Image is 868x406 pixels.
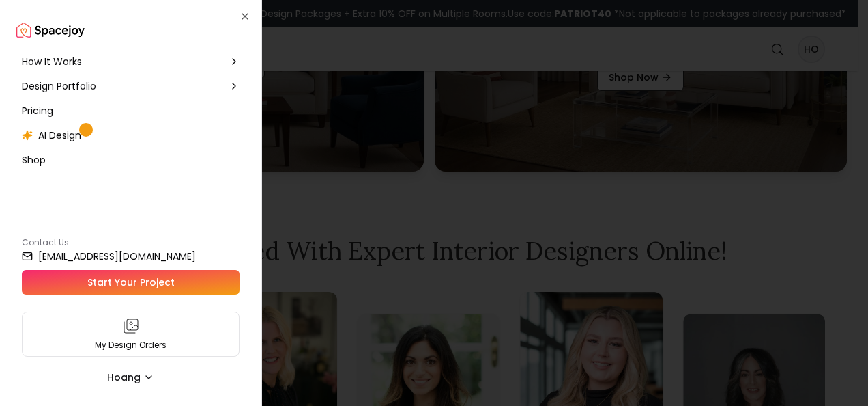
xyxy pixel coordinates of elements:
[22,79,96,93] span: Design Portfolio
[95,340,167,351] p: My Design Orders
[22,237,240,248] p: Contact Us:
[22,251,240,262] a: [EMAIL_ADDRESS][DOMAIN_NAME]
[22,365,240,390] button: Hoang
[16,16,85,44] a: Spacejoy
[22,312,240,357] a: My Design Orders
[16,16,85,44] img: Spacejoy Logo
[38,128,81,142] span: AI Design
[22,270,240,295] a: Start Your Project
[22,153,46,167] span: Shop
[22,55,82,68] span: How It Works
[38,252,196,261] small: [EMAIL_ADDRESS][DOMAIN_NAME]
[22,104,53,118] span: Pricing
